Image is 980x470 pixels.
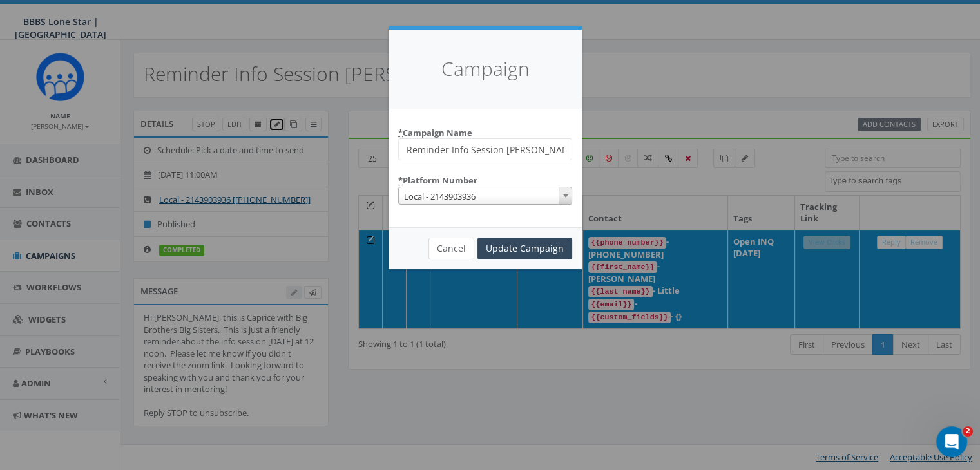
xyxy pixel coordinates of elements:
span: Local - 2143903936 [398,187,572,205]
abbr: required [398,127,403,138]
label: Campaign Name [398,122,472,139]
iframe: Intercom live chat [936,426,967,457]
input: Enter Campaign Name [398,138,572,160]
span: Local - 2143903936 [399,187,572,205]
h4: Campaign [408,55,562,83]
button: Cancel [428,238,474,259]
label: Platform Number [398,170,477,187]
span: 2 [963,426,973,437]
input: Update Campaign [477,238,572,259]
abbr: required [398,174,403,186]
